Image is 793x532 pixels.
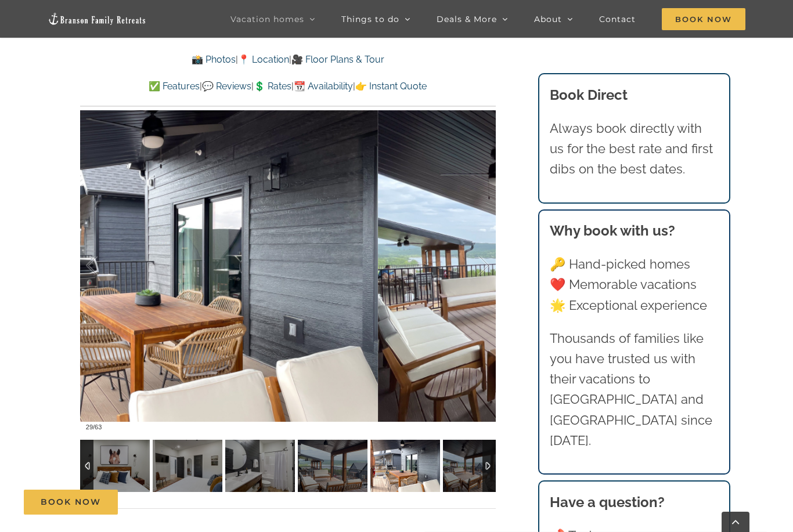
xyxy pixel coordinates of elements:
p: 🔑 Hand-picked homes ❤️ Memorable vacations 🌟 Exceptional experience [550,254,719,316]
span: About [534,15,562,23]
img: Claymore-Cottage-lake-view-pool-vacation-rental-1113-scaled.jpg-nggid041116-ngg0dyn-120x90-00f0w0... [80,440,150,492]
a: 💬 Reviews [202,81,251,92]
span: Deals & More [437,15,497,23]
img: Claymore-Cottage-lake-view-pool-vacation-rental-1115-scaled.jpg-nggid041118-ngg0dyn-120x90-00f0w0... [225,440,295,492]
p: | | [80,52,496,67]
a: 💲 Rates [254,81,291,92]
a: 📸 Photos [192,54,236,65]
img: Claymore-Cottage-lake-view-pool-vacation-rental-1156-scaled.jpg-nggid041156-ngg0dyn-120x90-00f0w0... [298,440,367,492]
a: 📆 Availability [294,81,353,92]
p: Thousands of families like you have trusted us with their vacations to [GEOGRAPHIC_DATA] and [GEO... [550,328,719,451]
img: Claymore-Cottage-lake-view-pool-vacation-rental-1114-scaled.jpg-nggid041117-ngg0dyn-120x90-00f0w0... [153,440,222,492]
a: ✅ Features [149,81,200,92]
a: 👉 Instant Quote [355,81,427,92]
span: Vacation homes [230,15,304,23]
a: Book Now [24,490,118,515]
a: 🎥 Floor Plans & Tour [291,54,384,65]
p: Always book directly with us for the best rate and first dibs on the best dates. [550,118,719,180]
span: Book Now [41,497,101,507]
a: 📍 Location [238,54,289,65]
span: Contact [599,15,636,23]
b: Book Direct [550,86,628,103]
p: | | | | [80,79,496,94]
img: Branson Family Retreats Logo [48,12,146,26]
img: Claymore-Cottage-lake-view-pool-vacation-rental-1157-scaled.jpg-nggid041157-ngg0dyn-120x90-00f0w0... [370,440,440,492]
h3: Why book with us? [550,220,719,241]
span: Things to do [341,15,399,23]
img: Claymore-Cottage-lake-view-pool-vacation-rental-1159-scaled.jpg-nggid041159-ngg0dyn-120x90-00f0w0... [443,440,513,492]
span: Book Now [662,8,745,30]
